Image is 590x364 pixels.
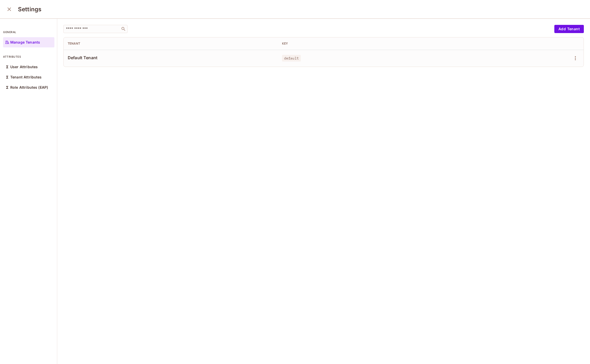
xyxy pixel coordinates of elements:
[68,55,274,60] span: Default Tenant
[282,42,488,46] div: Key
[3,55,54,59] p: attributes
[282,55,301,62] span: default
[3,30,54,34] p: general
[10,75,42,79] p: Tenant Attributes
[554,25,584,33] button: Add Tenant
[10,85,48,89] p: Role Attributes (EAP)
[18,6,41,13] h3: Settings
[10,65,38,69] p: User Attributes
[4,4,14,14] button: close
[10,40,40,44] p: Manage Tenants
[68,42,274,46] div: Tenant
